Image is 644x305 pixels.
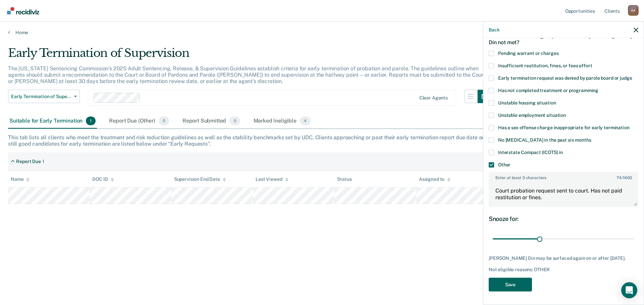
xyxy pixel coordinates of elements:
[489,27,638,51] div: Which of the following requirements has [PERSON_NAME] Din not met?
[7,7,39,14] img: Recidiviz
[174,176,226,182] div: Supervision End Date
[498,75,632,80] span: Early termination request was denied by parole board or judge
[498,125,630,130] span: Has a sex offense charge inappropriate for early termination
[498,112,566,118] span: Unstable employment situation
[300,117,311,125] span: 4
[498,50,558,56] span: Pending warrant or charges
[616,175,622,180] span: 74
[419,176,450,182] div: Assigned to
[628,5,639,16] button: Profile dropdown button
[498,149,563,155] span: Interstate Compact (ICOTS) in
[252,114,312,129] div: Marked Ineligible
[8,114,97,129] div: Suitable for Early Termination
[498,162,511,167] span: Other
[256,176,288,182] div: Last Viewed
[628,5,639,16] div: A A
[621,282,637,298] div: Open Intercom Messenger
[11,94,71,99] span: Early Termination of Supervision
[11,176,30,182] div: Name
[489,278,532,291] button: Save
[8,65,485,84] p: The [US_STATE] Sentencing Commission’s 2025 Adult Sentencing, Release, & Supervision Guidelines e...
[8,29,636,35] a: Home
[108,114,170,129] div: Report Due (Other)
[489,255,638,261] div: [PERSON_NAME] Din may be surfaced again on or after [DATE].
[498,137,591,142] span: No [MEDICAL_DATA] in the past six months
[16,159,41,164] div: Report Due
[489,181,638,206] textarea: Court probation request sent to court. Has not paid restitution or fines.
[489,266,638,272] div: Not eligible reasons: OTHER
[8,134,636,147] div: This tab lists all clients who meet the treatment and risk reduction guidelines as well as the st...
[419,95,448,101] div: Clear agents
[489,27,499,32] button: Back
[8,46,491,65] div: Early Termination of Supervision
[337,176,352,182] div: Status
[229,117,240,125] span: 0
[498,63,592,68] span: Insufficient restitution, fines, or fees effort
[489,172,638,180] label: Enter at least 3 characters
[42,159,44,164] div: 1
[159,117,169,125] span: 0
[181,114,241,129] div: Report Submitted
[86,117,96,125] span: 1
[498,87,598,93] span: Has not completed treatment or programming
[498,100,556,105] span: Unstable housing situation
[92,176,114,182] div: DOC ID
[616,175,632,180] span: / 1600
[489,215,638,222] div: Snooze for:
